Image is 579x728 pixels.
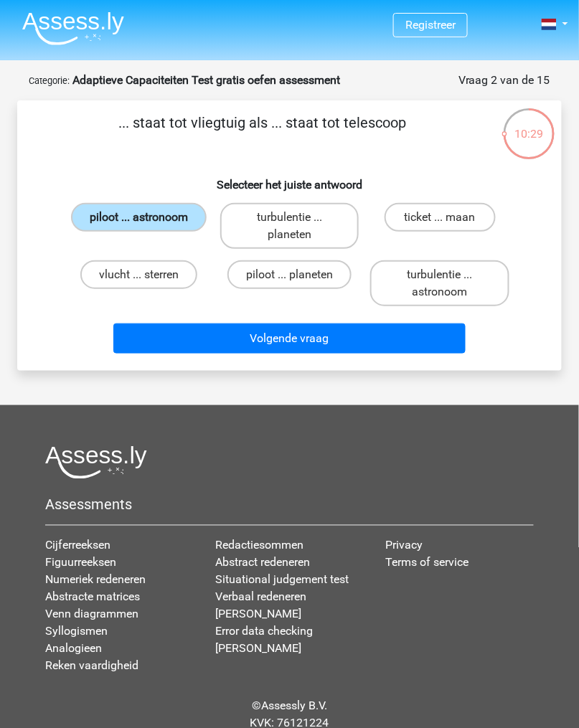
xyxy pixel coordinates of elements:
a: Reken vaardigheid [45,659,138,673]
label: turbulentie ... planeten [220,203,359,249]
button: Volgende vraag [113,323,465,354]
a: Abstract redeneren [215,556,310,569]
a: Terms of service [385,556,469,569]
a: Analogieen [45,642,102,656]
a: [PERSON_NAME] [215,608,301,621]
div: Vraag 2 van de 15 [458,72,550,89]
label: vlucht ... sterren [80,260,197,289]
p: ... staat tot vliegtuig als ... staat tot telescoop [40,112,485,155]
label: piloot ... planeten [227,260,352,289]
strong: Adaptieve Capaciteiten Test gratis oefen assessment [72,73,340,87]
a: Assessly B.V. [261,699,327,713]
a: Privacy [385,539,423,552]
label: turbulentie ... astronoom [370,260,509,306]
a: Cijferreeksen [45,539,110,552]
a: Error data checking [215,625,313,638]
a: Registreer [405,18,456,32]
label: ticket ... maan [385,203,496,232]
a: Abstracte matrices [45,590,140,604]
h6: Selecteer het juiste antwoord [40,166,539,192]
h5: Assessments [45,496,534,514]
img: Assessly logo [45,445,147,479]
a: Venn diagrammen [45,608,138,621]
a: Verbaal redeneren [215,590,306,604]
a: Figuurreeksen [45,556,116,569]
a: Situational judgement test [215,573,349,587]
a: [PERSON_NAME] [215,642,301,656]
a: Redactiesommen [215,539,303,552]
div: 10:29 [502,107,556,143]
a: Numeriek redeneren [45,573,146,587]
img: Assessly [22,11,124,45]
small: Categorie: [29,75,70,86]
a: Syllogismen [45,625,108,638]
label: piloot ... astronoom [71,203,207,232]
